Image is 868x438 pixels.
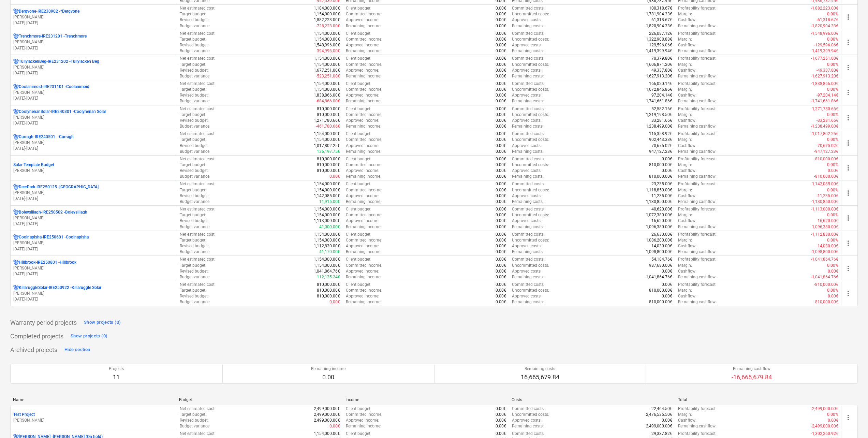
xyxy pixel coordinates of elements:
p: Approved income : [346,68,379,73]
button: Show projects (0) [69,331,109,342]
div: Curragh-IRE240501- -Curragh[PERSON_NAME][DATE]-[DATE] [13,134,174,151]
p: -728,223.00€ [316,23,340,29]
span: more_vert [844,264,852,273]
p: 0.00% [827,162,838,168]
p: -947,127.23€ [814,149,838,155]
p: 1,154,000.00€ [314,11,340,17]
p: 0.00€ [496,137,506,143]
p: CoolyhenanSolar-IRE240301 - Coolyhenan Solar [19,109,106,115]
p: Budget variance : [180,73,210,79]
p: Remaining income : [346,73,381,79]
p: KillaruggleSolar-IRE250922 - Killaruggle Solar [19,285,101,291]
p: 0.00€ [496,123,506,129]
p: 0.00€ [496,92,506,98]
span: more_vert [844,114,852,122]
div: Project has multi currencies enabled [13,109,19,115]
p: 1,154,000.00€ [314,31,340,36]
p: -129,596.06€ [814,42,838,48]
p: 0.00€ [496,11,506,17]
p: [PERSON_NAME] [13,90,174,96]
p: Net estimated cost : [180,5,216,11]
p: Remaining costs : [512,123,544,129]
span: more_vert [844,63,852,72]
p: 1,154,000.00€ [314,131,340,137]
p: Client budget : [346,31,371,36]
p: 0.00€ [496,36,506,42]
p: TullylackenBeg-IRE231202 - Tullylacken Beg [19,59,99,64]
p: [DATE] - [DATE] [13,246,174,252]
p: 1,672,845.86€ [646,87,672,92]
p: Revised budget : [180,143,209,149]
p: Remaining cashflow : [678,149,717,155]
p: 52,582.16€ [651,106,672,112]
p: Cashflow : [678,118,696,123]
p: 1,882,223.00€ [314,17,340,23]
p: Remaining income : [346,123,381,129]
p: Budget variance : [180,23,210,29]
p: Budget variance : [180,123,210,129]
p: 0.00€ [496,106,506,112]
p: [DATE] - [DATE] [13,271,174,277]
p: 166,020.14€ [649,81,672,87]
p: Profitability forecast : [678,106,717,112]
p: 0.00€ [496,17,506,23]
p: Cashflow : [678,17,696,23]
p: 0.00% [827,137,838,143]
span: more_vert [844,139,852,147]
p: Revised budget : [180,42,209,48]
p: [PERSON_NAME] [13,190,174,196]
p: Remaining income : [346,149,381,155]
div: Project has multi currencies enabled [13,59,19,64]
iframe: Chat Widget [834,405,868,438]
p: Committed costs : [512,106,545,112]
p: Approved costs : [512,92,542,98]
p: 0.00€ [496,143,506,149]
p: Remaining cashflow : [678,73,717,79]
p: 49,337.80€ [651,68,672,73]
p: Committed costs : [512,5,545,11]
span: more_vert [844,214,852,222]
p: [DATE] - [DATE] [13,45,174,51]
p: Approved income : [346,17,379,23]
p: Coolanimoid-IRE231101 - Coolanimoid [19,84,89,90]
p: 0.00% [827,112,838,118]
p: 0.00€ [496,112,506,118]
p: -810,000.00€ [814,156,838,162]
div: Project has multi currencies enabled [13,260,19,265]
p: 0.00% [827,87,838,92]
button: Hide section [63,345,92,355]
span: more_vert [844,239,852,247]
p: Committed costs : [512,156,545,162]
p: 226,087.12€ [649,31,672,36]
p: Margin : [678,112,692,118]
p: -1,627,913.20€ [811,73,838,79]
p: Hillbrook-IRE250801 - Hillbrook [19,260,76,265]
p: Client budget : [346,106,371,112]
p: 0.00€ [496,23,506,29]
p: Cashflow : [678,42,696,48]
div: KillaruggleSolar-IRE250922 -Killaruggle Solar[PERSON_NAME][DATE]-[DATE] [13,285,174,302]
span: more_vert [844,13,852,21]
p: 0.00€ [496,68,506,73]
p: Approved costs : [512,17,542,23]
p: -394,996.00€ [316,48,340,54]
p: [PERSON_NAME] [13,168,174,174]
p: [PERSON_NAME] [13,291,174,296]
p: [DATE] - [DATE] [13,120,174,126]
p: Net estimated cost : [180,81,216,87]
p: Uncommitted costs : [512,87,549,92]
p: 100,318.67€ [649,5,672,11]
p: 0.00€ [662,156,672,162]
p: Client budget : [346,56,371,61]
p: Remaining cashflow : [678,23,717,29]
p: 902,443.33€ [649,137,672,143]
p: 1,154,000.00€ [314,62,340,68]
p: Revised budget : [180,118,209,123]
p: Target budget : [180,112,206,118]
p: Remaining cashflow : [678,48,717,54]
p: [DATE] - [DATE] [13,196,174,202]
p: 1,154,000.00€ [314,36,340,42]
p: 810,000.00€ [317,106,340,112]
p: -49,337.80€ [816,68,838,73]
p: 0.00€ [496,98,506,104]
